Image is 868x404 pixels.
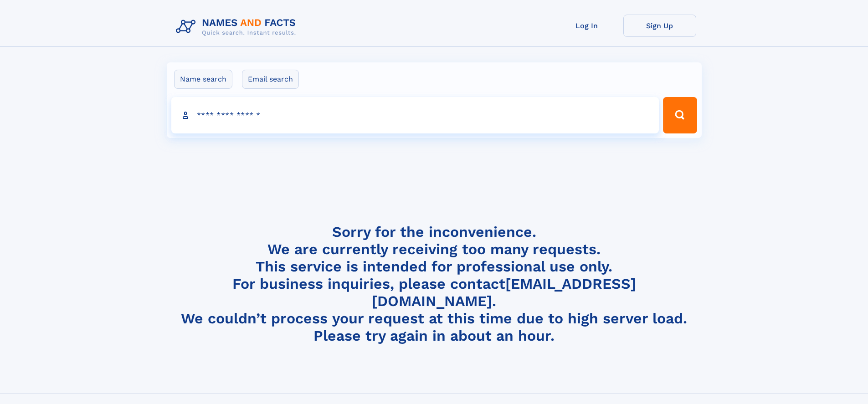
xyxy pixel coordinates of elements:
[174,70,232,89] label: Name search
[623,15,696,37] a: Sign Up
[171,97,659,133] input: search input
[172,15,303,39] img: Logo Names and Facts
[172,223,696,345] h4: Sorry for the inconvenience. We are currently receiving too many requests. This service is intend...
[663,97,697,133] button: Search Button
[372,275,636,310] a: [EMAIL_ADDRESS][DOMAIN_NAME]
[550,15,623,37] a: Log In
[242,70,299,89] label: Email search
